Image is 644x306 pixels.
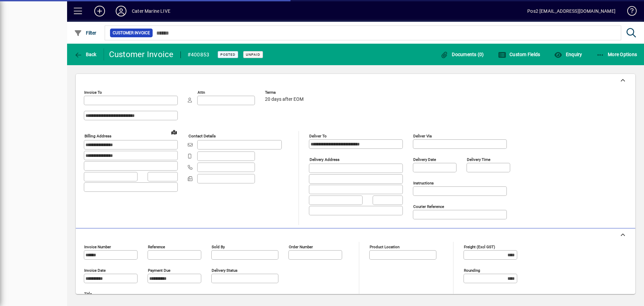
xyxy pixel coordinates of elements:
span: Back [74,52,97,57]
a: View on map [169,127,179,137]
div: #400853 [187,49,210,60]
span: Terms [265,90,305,95]
span: Unpaid [246,52,260,57]
mat-label: Title [84,292,92,296]
button: Enquiry [552,48,584,60]
span: Filter [74,30,97,36]
mat-label: Invoice number [84,245,111,249]
span: Enquiry [554,52,582,57]
mat-label: Freight (excl GST) [464,245,495,249]
span: Documents (0) [440,52,484,57]
span: 20 days after EOM [265,97,304,102]
mat-label: Delivery date [413,157,436,162]
mat-label: Payment due [148,268,170,273]
mat-label: Delivery status [212,268,237,273]
app-page-header-button: Back [67,48,104,60]
mat-label: Deliver To [309,134,327,138]
button: Add [89,5,110,17]
mat-label: Reference [148,245,165,249]
mat-label: Rounding [464,268,480,273]
button: More Options [595,48,639,60]
div: Cater Marine LIVE [132,6,170,16]
span: Posted [220,52,235,57]
button: Documents (0) [439,48,486,60]
div: Customer Invoice [109,49,174,60]
mat-label: Instructions [413,181,434,185]
mat-label: Attn [198,90,205,95]
mat-label: Invoice To [84,90,102,95]
a: Knowledge Base [622,1,636,23]
div: Pos2 [EMAIL_ADDRESS][DOMAIN_NAME] [527,6,615,16]
button: Back [72,48,98,60]
button: Filter [72,27,98,39]
mat-label: Invoice date [84,268,106,273]
mat-label: Order number [289,245,313,249]
mat-label: Product location [370,245,399,249]
mat-label: Delivery time [467,157,490,162]
span: Custom Fields [498,52,540,57]
mat-label: Deliver via [413,134,432,138]
button: Custom Fields [496,48,542,60]
mat-label: Sold by [212,245,225,249]
span: Customer Invoice [113,30,150,36]
mat-label: Courier Reference [413,204,444,209]
button: Profile [110,5,132,17]
span: More Options [596,52,637,57]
